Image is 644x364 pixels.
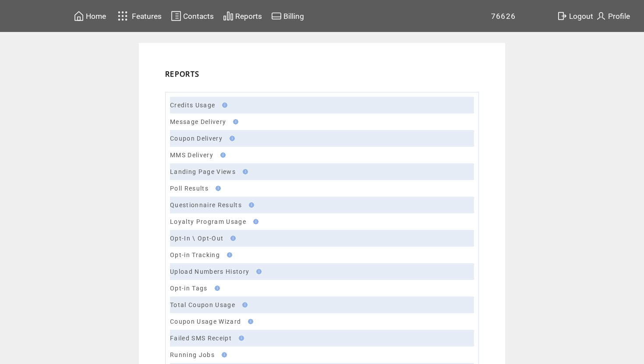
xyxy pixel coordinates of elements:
[170,118,226,125] a: Message Delivery
[170,301,235,308] a: Total Coupon Usage
[170,168,236,175] a: Landing Page Views
[170,268,249,275] a: Upload Numbers History
[74,11,84,21] img: home.svg
[170,335,232,342] a: Failed SMS Receipt
[270,9,305,23] a: Billing
[222,9,263,23] a: Reports
[218,152,226,158] img: help.gif
[212,286,220,291] img: help.gif
[213,186,221,191] img: help.gif
[246,202,254,208] img: help.gif
[223,11,234,21] img: chart.svg
[114,7,163,25] a: Features
[165,69,199,79] span: REPORTS
[240,169,248,174] img: help.gif
[569,12,593,21] span: Logout
[227,136,235,141] img: help.gif
[491,12,516,21] span: 76626
[86,12,106,21] span: Home
[271,11,282,21] img: creidtcard.svg
[171,11,181,21] img: contacts.svg
[283,12,304,21] span: Billing
[170,102,215,109] a: Credits Usage
[236,336,244,341] img: help.gif
[170,318,241,325] a: Coupon Usage Wizard
[219,352,227,357] img: help.gif
[170,185,209,192] a: Poll Results
[594,9,631,23] a: Profile
[170,218,246,225] a: Loyalty Program Usage
[251,219,258,224] img: help.gif
[170,285,208,292] a: Opt-in Tags
[596,11,606,21] img: profile.svg
[245,319,253,324] img: help.gif
[170,251,220,258] a: Opt-in Tracking
[228,236,236,241] img: help.gif
[235,12,262,21] span: Reports
[254,269,262,274] img: help.gif
[240,302,248,307] img: help.gif
[183,12,214,21] span: Contacts
[219,102,227,108] img: help.gif
[132,12,162,21] span: Features
[170,135,223,142] a: Coupon Delivery
[608,12,630,21] span: Profile
[557,11,567,21] img: exit.svg
[170,9,215,23] a: Contacts
[170,201,242,209] a: Questionnaire Results
[224,252,232,258] img: help.gif
[115,9,131,23] img: features.svg
[230,119,238,124] img: help.gif
[170,235,223,242] a: Opt-In \ Opt-Out
[72,9,107,23] a: Home
[170,351,215,358] a: Running Jobs
[556,9,594,23] a: Logout
[170,152,213,159] a: MMS Delivery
